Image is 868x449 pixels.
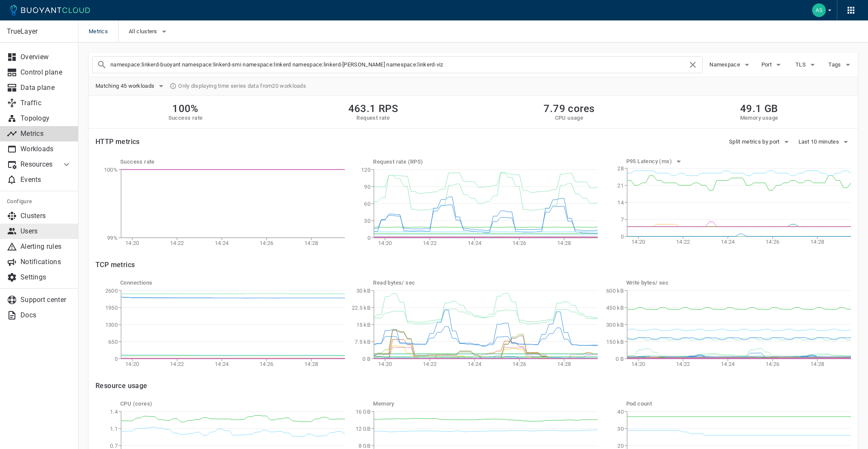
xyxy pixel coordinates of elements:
tspan: 14:22 [423,240,437,246]
tspan: 14:26 [512,361,527,367]
tspan: 14:26 [766,239,780,245]
span: Metrics [89,20,118,43]
tspan: 1.1 [110,426,118,432]
tspan: 14:24 [468,240,482,246]
h5: CPU (cores) [120,400,345,407]
h5: Pod count [626,400,851,407]
tspan: 14:22 [170,240,184,246]
span: Only displaying time series data from 20 workloads [178,83,306,89]
h2: 463.1 RPS [348,103,399,115]
span: Matching 45 workloads [95,83,156,89]
h4: Resource usage [95,382,851,390]
tspan: 150 kB [606,339,624,345]
h4: HTTP metrics [95,138,140,146]
tspan: 0 [367,235,370,241]
span: TLS [796,61,807,68]
tspan: 14 [617,199,624,206]
h5: Write bytes / sec [626,279,851,286]
tspan: 14:20 [378,361,392,367]
button: Matching 45 workloads [95,80,166,92]
tspan: 14:20 [125,240,139,246]
p: Alerting rules [20,242,72,251]
tspan: 0 B [362,356,370,362]
tspan: 30 kB [356,288,371,294]
tspan: 30 [617,426,624,432]
tspan: 14:22 [676,239,690,245]
tspan: 650 [108,339,118,345]
tspan: 14:26 [766,361,780,367]
tspan: 14:28 [304,361,318,367]
tspan: 30 [365,218,371,224]
h5: Memory [373,400,598,407]
h5: Read bytes / sec [373,279,598,286]
h5: CPU usage [544,115,594,121]
tspan: 450 kB [606,305,624,311]
tspan: 14:24 [215,361,229,367]
p: Support center [20,296,72,304]
p: Settings [20,273,72,282]
button: Split metrics by port [729,135,791,148]
h5: Configure [7,198,72,205]
tspan: 99% [107,235,118,241]
span: Namespace [709,61,742,68]
tspan: 7.5 kB [355,339,371,345]
span: Last 10 minutes [799,138,841,145]
p: Clusters [20,212,72,220]
p: Workloads [20,145,72,153]
input: Search [110,59,688,71]
h2: 49.1 GB [740,103,778,115]
h2: 100% [168,103,203,115]
tspan: 90 [365,184,371,190]
h5: P95 Latency (ms) [626,158,674,165]
tspan: 21 [617,182,624,189]
p: Overview [20,53,72,61]
p: Docs [20,311,72,319]
tspan: 14:20 [378,240,392,246]
tspan: 14:26 [260,361,274,367]
tspan: 0.7 [110,443,118,449]
p: Metrics [20,130,72,138]
tspan: 2600 [105,288,118,294]
tspan: 0 [115,356,118,362]
h2: 7.79 cores [544,103,594,115]
button: P95 Latency (ms) [626,155,684,168]
tspan: 14:20 [631,239,645,245]
tspan: 14:28 [810,361,825,367]
tspan: 1300 [105,322,118,328]
span: All clusters [129,28,159,35]
tspan: 14:28 [557,240,571,246]
h4: TCP metrics [95,261,851,269]
button: Namespace [709,58,752,71]
tspan: 14:20 [125,361,139,367]
tspan: 14:22 [676,361,690,367]
p: Topology [20,114,72,123]
h5: Success rate [168,115,203,121]
tspan: 1950 [105,305,118,311]
tspan: 14:22 [170,361,184,367]
tspan: 14:24 [215,240,229,246]
tspan: 300 kB [606,322,624,328]
tspan: 22.5 kB [352,305,370,311]
h5: Request rate (RPS) [373,158,598,165]
tspan: 14:28 [810,239,825,245]
tspan: 16 GB [356,409,371,415]
tspan: 40 [617,409,624,415]
tspan: 14:22 [423,361,437,367]
tspan: 14:28 [304,240,318,246]
tspan: 0 B [616,356,624,362]
tspan: 15 kB [356,322,371,328]
h5: Connections [120,279,345,286]
tspan: 14:28 [557,361,571,367]
h5: Memory usage [740,115,778,121]
tspan: 1.4 [110,409,118,415]
p: Data plane [20,83,72,92]
button: Last 10 minutes [799,135,851,148]
tspan: 14:24 [468,361,482,367]
tspan: 20 [617,443,624,449]
p: Resources [20,160,55,169]
span: Tags [828,61,842,68]
p: Notifications [20,258,72,266]
tspan: 0 [620,233,623,240]
tspan: 14:26 [512,240,527,246]
tspan: 14:24 [721,239,735,245]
